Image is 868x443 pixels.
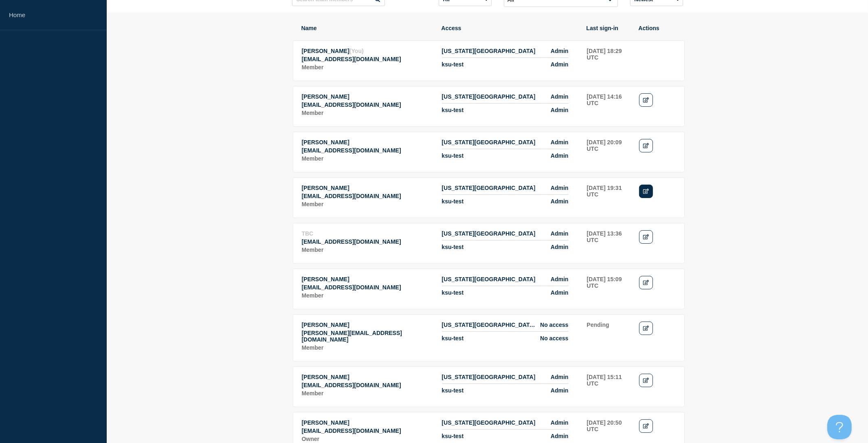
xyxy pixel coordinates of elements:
[442,139,536,145] span: [US_STATE][GEOGRAPHIC_DATA]
[551,152,569,159] span: Admin
[551,93,569,100] span: Admin
[587,321,631,353] td: Last sign-in: Pending
[302,247,433,253] p: Role: Member
[551,387,569,394] span: Admin
[442,198,464,205] span: ksu-test
[302,139,433,145] p: Name: Amber Bloomfield-Martinez
[442,107,464,113] span: ksu-test
[551,48,569,54] span: Admin
[442,93,569,104] li: Access to Hub Kansas State University with role Admin
[302,93,433,100] p: Name: Robert Howard
[302,344,433,351] p: Role: Member
[442,286,569,296] li: Access to Hub ksu-test with role Admin
[442,374,536,380] span: [US_STATE][GEOGRAPHIC_DATA]
[587,47,631,73] td: Last sign-in: 2025-09-15 18:29 UTC
[302,382,433,388] p: Email: dburke@ksu.edu
[442,149,569,159] li: Access to Hub ksu-test with role Admin
[551,185,569,191] span: Admin
[442,185,569,195] li: Access to Hub Kansas State University with role Admin
[302,238,433,245] p: Email: bharlan@ksu.edu
[302,110,433,116] p: Role: Member
[551,230,569,237] span: Admin
[302,330,433,343] p: Email: doucette@ksu.edu
[639,139,676,164] td: Actions: Edit
[551,107,569,113] span: Admin
[442,419,569,430] li: Access to Hub Kansas State University with role Admin
[442,322,569,332] li: Access to Hub Kansas State University with role No access
[302,322,349,328] span: [PERSON_NAME]
[442,276,569,286] li: Access to Hub Kansas State University with role Admin
[551,276,569,282] span: Admin
[349,48,364,54] span: (You)
[302,193,433,199] p: Email: chryss@ksu.edu
[551,244,569,250] span: Admin
[639,93,653,107] a: Edit
[639,374,653,387] a: Edit
[442,419,536,426] span: [US_STATE][GEOGRAPHIC_DATA]
[442,104,569,113] li: Access to Hub ksu-test with role Admin
[302,185,349,191] span: [PERSON_NAME]
[639,93,676,118] td: Actions: Edit
[442,61,464,68] span: ksu-test
[442,58,569,68] li: Access to Hub ksu-test with role Admin
[442,430,569,439] li: Access to Hub ksu-test with role Admin
[302,230,314,237] span: TBC
[302,322,433,328] p: Name: Christine Doucette
[302,147,433,154] p: Email: amartinez@ksu.edu
[442,48,536,54] span: [US_STATE][GEOGRAPHIC_DATA]
[302,276,349,282] span: [PERSON_NAME]
[551,433,569,439] span: Admin
[442,289,464,296] span: ksu-test
[442,195,569,205] li: Access to Hub ksu-test with role Admin
[587,275,631,301] td: Last sign-in: 2025-09-03 15:09 UTC
[442,139,569,149] li: Access to Hub Kansas State University with role Admin
[827,415,852,439] iframe: Help Scout Beacon - Open
[587,230,631,255] td: Last sign-in: 2025-09-15 13:36 UTC
[442,93,536,100] span: [US_STATE][GEOGRAPHIC_DATA]
[302,93,349,100] span: [PERSON_NAME]
[639,184,676,209] td: Actions: Edit
[442,240,569,250] li: Access to Hub ksu-test with role Admin
[442,384,569,394] li: Access to Hub ksu-test with role Admin
[442,374,569,384] li: Access to Hub Kansas State University with role Admin
[302,284,433,291] p: Email: hfchen@ksu.edu
[302,276,433,282] p: Name: Hongfu Chen
[442,244,464,250] span: ksu-test
[639,47,676,73] td: Actions
[639,230,676,255] td: Actions: Edit
[302,374,349,380] span: [PERSON_NAME]
[551,139,569,145] span: Admin
[638,24,676,32] th: Actions
[639,322,653,335] a: Edit
[442,332,569,342] li: Access to Hub ksu-test with role No access
[302,201,433,207] p: Role: Member
[442,335,464,342] span: ksu-test
[442,322,536,328] span: [US_STATE][GEOGRAPHIC_DATA]
[587,184,631,209] td: Last sign-in: 2025-06-06 19:31 UTC
[441,24,578,32] th: Access
[551,374,569,380] span: Admin
[442,230,536,237] span: [US_STATE][GEOGRAPHIC_DATA]
[551,419,569,426] span: Admin
[587,93,631,118] td: Last sign-in: 2025-08-29 14:16 UTC
[302,292,433,299] p: Role: Member
[302,436,433,442] p: Role: Owner
[639,185,653,198] a: Edit
[302,419,433,426] p: Name: Sarah Mattocks
[302,428,433,434] p: Email: slcoomes@ksu.edu
[639,276,653,289] a: Edit
[551,61,569,68] span: Admin
[639,373,676,399] td: Actions: Edit
[442,48,569,58] li: Access to Hub Kansas State University with role Admin
[302,155,433,162] p: Role: Member
[442,152,464,159] span: ksu-test
[639,321,676,353] td: Actions: Edit
[551,289,569,296] span: Admin
[302,48,433,54] p: Name: Sam Derksen
[302,101,433,108] p: Email: baxdrex@ksu.edu
[302,419,349,426] span: [PERSON_NAME]
[442,230,569,240] li: Access to Hub Kansas State University with role Admin
[540,322,568,328] span: No access
[302,230,433,237] p: Name: TBC
[639,139,653,152] a: Edit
